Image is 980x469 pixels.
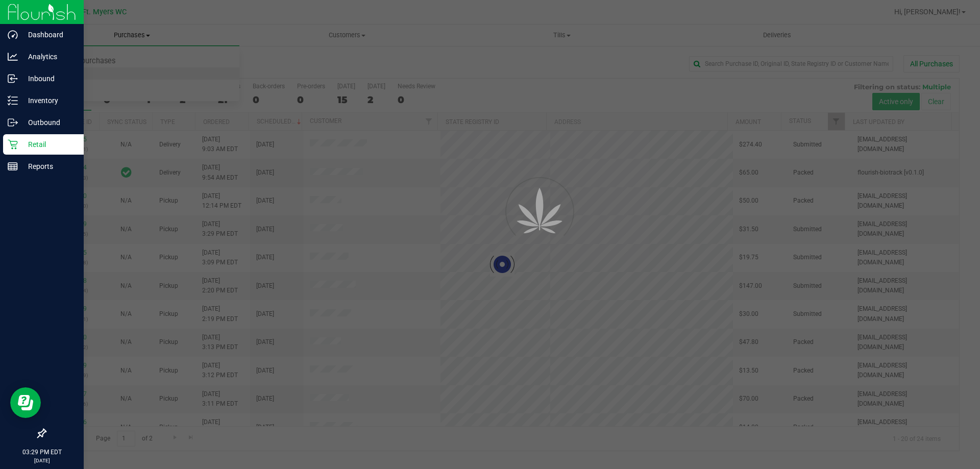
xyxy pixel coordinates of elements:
p: Dashboard [18,29,79,41]
p: Inventory [18,94,79,107]
p: 03:29 PM EDT [5,448,79,457]
inline-svg: Retail [8,139,18,150]
p: Reports [18,160,79,172]
inline-svg: Dashboard [8,30,18,40]
inline-svg: Reports [8,161,18,171]
iframe: Resource center [10,387,41,418]
inline-svg: Inventory [8,95,18,106]
p: Inbound [18,72,79,85]
inline-svg: Outbound [8,117,18,128]
inline-svg: Inbound [8,73,18,84]
inline-svg: Analytics [8,52,18,62]
p: Analytics [18,51,79,63]
p: [DATE] [5,457,79,464]
p: Retail [18,138,79,151]
p: Outbound [18,116,79,129]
